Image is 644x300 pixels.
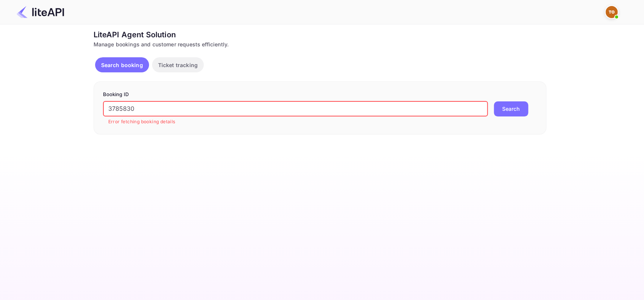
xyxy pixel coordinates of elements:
div: LiteAPI Agent Solution [94,29,546,40]
p: Search booking [101,61,143,69]
input: Enter Booking ID (e.g., 63782194) [103,101,488,116]
img: LiteAPI Logo [17,6,64,18]
button: Search [494,101,528,116]
p: Booking ID [103,91,537,98]
p: Ticket tracking [158,61,198,69]
p: Error fetching booking details [108,118,483,126]
div: Manage bookings and customer requests efficiently. [94,40,546,48]
img: Tali Oussama [606,6,618,18]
